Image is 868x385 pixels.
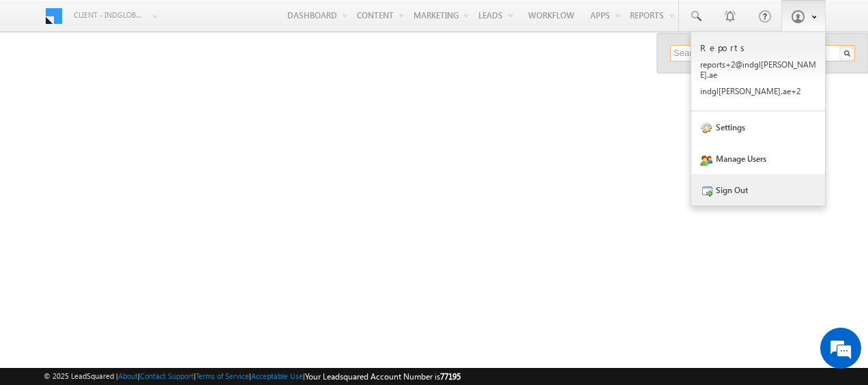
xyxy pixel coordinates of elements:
a: Contact Support [140,371,194,380]
a: About [118,371,138,380]
a: Reports reports+2@indgl[PERSON_NAME].ae indgl[PERSON_NAME].ae+2 [691,32,825,111]
a: Sign Out [691,174,825,205]
a: Terms of Service [196,371,249,380]
span: Your Leadsquared Account Number is [305,371,461,382]
a: Manage Users [691,143,825,174]
p: Reports [700,42,816,53]
a: Settings [691,111,825,143]
input: Search Leads [670,45,855,61]
img: d_60004797649_company_0_60004797649 [23,72,57,89]
a: Acceptable Use [251,371,303,380]
em: Start Chat [186,295,248,313]
textarea: Type your message and hit 'Enter' [18,126,249,284]
div: Chat with us now [71,72,229,89]
span: 77195 [440,371,461,382]
span: Client - indglobal2 (77195) [74,8,145,22]
p: indgl [PERSON_NAME]. ae+2 [700,86,816,96]
span: © 2025 LeadSquared | | | | | [44,370,461,383]
div: Minimize live chat window [224,7,257,40]
p: repor ts+2@ indgl [PERSON_NAME]. ae [700,59,816,80]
